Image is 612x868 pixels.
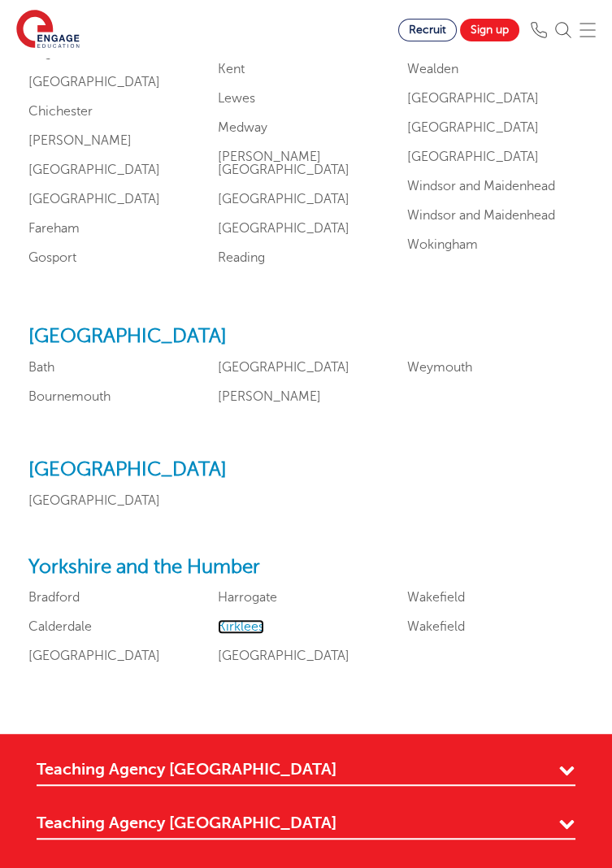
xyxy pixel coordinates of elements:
[28,221,80,236] a: Fareham
[218,360,349,375] a: [GEOGRAPHIC_DATA]
[579,22,596,38] img: Mobile Menu
[407,619,465,634] a: Wakefield
[407,360,472,375] a: Weymouth
[218,91,255,106] a: Lewes
[218,590,277,605] a: Harrogate
[218,120,267,135] a: Medway
[28,458,584,482] h2: [GEOGRAPHIC_DATA]
[398,19,457,41] a: Recruit
[218,150,349,177] a: [PERSON_NAME][GEOGRAPHIC_DATA]
[218,192,349,206] a: [GEOGRAPHIC_DATA]
[218,62,245,76] a: Kent
[218,649,349,663] a: [GEOGRAPHIC_DATA]
[460,19,519,41] a: Sign up
[28,75,160,89] a: [GEOGRAPHIC_DATA]
[28,104,93,119] a: Chichester
[407,62,458,76] a: Wealden
[28,133,132,148] a: [PERSON_NAME]
[531,22,547,38] img: Phone
[28,493,160,508] a: [GEOGRAPHIC_DATA]
[407,179,555,193] a: Windsor and Maidenhead
[218,619,264,634] a: Kirklees
[28,556,584,579] h2: Yorkshire and the Humber
[407,150,539,164] a: [GEOGRAPHIC_DATA]
[555,22,571,38] img: Search
[28,192,160,206] a: [GEOGRAPHIC_DATA]
[28,325,584,349] h2: [GEOGRAPHIC_DATA]
[28,250,76,265] a: Gosport
[218,389,321,404] a: [PERSON_NAME]
[28,619,92,634] a: Calderdale
[409,24,446,36] span: Recruit
[218,221,349,236] a: [GEOGRAPHIC_DATA]
[28,163,160,177] a: [GEOGRAPHIC_DATA]
[28,649,160,663] a: [GEOGRAPHIC_DATA]
[37,812,575,840] a: Teaching Agency [GEOGRAPHIC_DATA]
[28,360,54,375] a: Bath
[407,120,539,135] a: [GEOGRAPHIC_DATA]
[37,758,575,786] a: Teaching Agency [GEOGRAPHIC_DATA]
[407,208,555,223] a: Windsor and Maidenhead
[407,237,478,252] a: Wokingham
[28,389,111,404] a: Bournemouth
[407,91,539,106] a: [GEOGRAPHIC_DATA]
[28,590,80,605] a: Bradford
[407,590,465,605] a: Wakefield
[16,10,80,50] img: Engage Education
[218,250,265,265] a: Reading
